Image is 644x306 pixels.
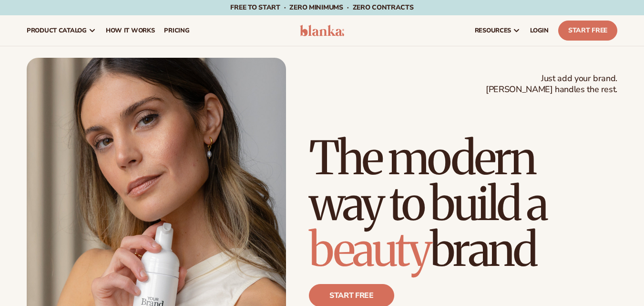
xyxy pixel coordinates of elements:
[475,27,511,34] span: resources
[525,15,553,46] a: LOGIN
[230,3,413,12] span: Free to start · ZERO minimums · ZERO contracts
[164,27,189,34] span: pricing
[106,27,155,34] span: How It Works
[309,221,430,278] span: beauty
[530,27,549,34] span: LOGIN
[309,135,617,273] h1: The modern way to build a brand
[22,15,101,46] a: product catalog
[159,15,194,46] a: pricing
[470,15,525,46] a: resources
[27,27,87,34] span: product catalog
[300,25,345,36] img: logo
[558,21,617,41] a: Start Free
[101,15,160,46] a: How It Works
[486,73,617,95] span: Just add your brand. [PERSON_NAME] handles the rest.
